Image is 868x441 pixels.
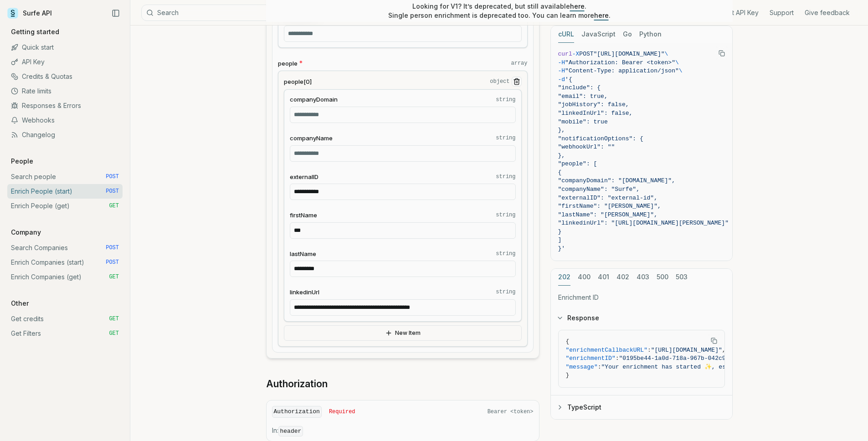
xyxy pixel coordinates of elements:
span: "enrichmentID" [566,355,616,362]
p: In: [272,426,534,436]
code: array [511,60,527,67]
a: Support [770,8,794,17]
button: 402 [616,269,629,286]
span: "[URL][DOMAIN_NAME]" [651,347,722,354]
span: }, [558,152,565,159]
span: "mobile": true [558,118,608,125]
span: , [722,347,726,354]
span: "lastName": "[PERSON_NAME]", [558,211,657,218]
code: header [278,426,303,436]
button: cURL [558,26,574,43]
span: GET [109,315,119,323]
a: Enrich Companies (start) POST [7,255,123,270]
p: Looking for V1? It’s deprecated, but still available . Single person enrichment is deprecated too... [388,2,611,20]
span: GET [109,330,119,337]
button: Python [639,26,662,43]
span: Bearer <token> [488,408,534,415]
button: TypeScript [551,395,732,419]
button: 401 [598,269,609,286]
span: -H [558,67,565,74]
button: Copy Text [707,334,721,348]
a: Quick start [7,40,123,55]
span: people[0] [284,77,312,86]
span: POST [106,244,119,251]
button: 202 [558,269,570,286]
code: string [496,134,515,142]
span: POST [106,259,119,266]
span: "Authorization: Bearer <token>" [565,59,675,66]
span: firstName [290,211,317,220]
p: Enrichment ID [558,293,725,302]
span: : [598,364,601,370]
a: Get Filters GET [7,326,123,341]
a: Search people POST [7,169,123,184]
span: "people": [ [558,160,597,167]
code: Authorization [272,406,322,418]
span: "[URL][DOMAIN_NAME]" [594,51,665,57]
span: companyName [290,134,333,143]
a: here [594,11,609,19]
span: lastName [290,250,316,258]
button: Copy Text [715,46,729,60]
span: GET [109,202,119,210]
span: }' [558,245,565,252]
button: Remove Item [512,77,522,87]
button: 400 [578,269,591,286]
span: { [558,169,562,176]
span: "externalID": "external-id", [558,195,657,201]
span: '{ [565,76,572,83]
span: -X [572,51,580,57]
span: linkedinUrl [290,288,319,297]
span: "linkedinUrl": "[URL][DOMAIN_NAME][PERSON_NAME]" [558,220,729,226]
span: people [278,59,298,68]
span: "notificationOptions": { [558,135,643,142]
p: Other [7,299,32,308]
p: People [7,157,37,166]
button: 503 [676,269,688,286]
span: -H [558,59,565,66]
span: curl [558,51,572,57]
span: "message" [566,364,598,370]
a: Changelog [7,128,123,142]
span: \ [679,67,683,74]
span: } [558,228,562,235]
span: "webhookUrl": "" [558,144,615,150]
span: "enrichmentCallbackURL" [566,347,647,354]
button: 500 [657,269,668,286]
code: object [490,78,509,85]
span: Required [329,408,355,415]
span: POST [106,173,119,180]
span: POST [579,51,593,57]
span: "firstName": "[PERSON_NAME]", [558,203,661,210]
a: here [570,2,585,10]
a: Enrich People (get) GET [7,199,123,213]
a: Get credits GET [7,312,123,326]
span: "Content-Type: application/json" [565,67,679,74]
span: POST [106,188,119,195]
span: { [566,338,570,345]
span: "email": true, [558,93,608,100]
span: \ [675,59,679,66]
a: Get API Key [724,8,759,17]
code: string [496,250,515,257]
button: Collapse Sidebar [109,6,123,20]
span: "companyDomain": "[DOMAIN_NAME]", [558,177,675,184]
a: Give feedback [805,8,850,17]
span: externalID [290,173,318,181]
button: Response [551,306,732,330]
p: Getting started [7,27,63,36]
p: Company [7,228,45,237]
a: Search Companies POST [7,241,123,255]
span: }, [558,127,565,133]
span: -d [558,76,565,83]
span: GET [109,273,119,281]
span: "companyName": "Surfe", [558,186,640,193]
button: Go [623,26,632,43]
code: string [496,173,515,180]
code: string [496,211,515,219]
a: Responses & Errors [7,98,123,113]
div: Response [551,330,732,395]
span: "Your enrichment has started ✨, estimated time: 2 seconds." [601,364,815,370]
span: companyDomain [290,95,338,104]
span: "linkedInUrl": false, [558,110,633,117]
